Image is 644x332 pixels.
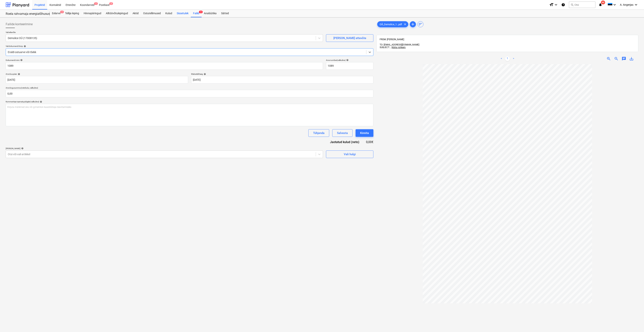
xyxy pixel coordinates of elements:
[202,10,219,17] a: Analüütika
[6,87,373,90] p: Arve kogusumma (netokulu, valikuline)
[569,2,595,8] button: Otsi
[571,3,574,6] span: search
[63,10,81,17] a: Tellija leping
[60,11,64,13] span: 1
[598,2,602,7] i: notifications
[634,2,638,7] i: keyboard_arrow_down
[203,73,206,75] span: help
[191,76,374,84] input: Tähtaega pole määratud
[313,131,324,135] div: Tühjenda
[17,73,20,75] span: help
[191,10,202,17] a: Failid5
[326,150,373,158] button: Vali hulgi
[356,129,373,137] button: Kinnita
[377,23,404,26] span: OÃ_Demolice_1...pdf
[403,22,407,27] span: clear
[380,38,404,41] span: FROM: [PERSON_NAME]
[360,131,369,135] div: Kinnita
[6,12,45,16] div: Roela rahvamaja energiatõhususe ehitustööd [ROELA]
[365,140,373,144] div: 0,00€
[377,21,408,27] div: OÃ_Demolice_1...pdf
[326,62,373,70] input: Arve number
[6,22,33,27] span: Failide konteerimine
[6,100,373,103] div: Kommentaar raamatupidajale (valikuline)
[20,59,23,61] span: help
[549,2,554,7] i: format_size
[104,10,130,17] a: Alltöövõtulepingud
[380,46,390,49] span: SUBJECT:
[141,10,163,17] a: Ostutellimused
[511,56,516,61] a: Next page
[6,45,373,47] div: Vali dokumendi tüüp
[411,22,415,27] span: add
[199,11,203,13] span: 5
[505,56,510,61] a: Page 1 is your current page
[601,1,605,4] span: 46
[23,45,26,47] span: help
[6,73,188,75] div: Arve kuupäev
[39,101,42,103] span: help
[614,56,619,61] span: zoom_out
[337,131,348,135] div: Salvesta
[6,147,323,150] div: [PERSON_NAME]
[130,10,141,17] a: Aktid
[561,2,565,7] i: Abikeskus
[109,2,113,5] span: 2
[620,3,633,6] span: A. Angerjas
[499,56,504,61] a: Previous page
[612,2,617,7] i: keyboard_arrow_down
[606,56,611,61] span: zoom_in
[6,59,323,61] div: Dokumendi nimi
[344,152,356,157] div: Vali hulgi
[6,90,373,97] input: Arve kogusumma (netokulu, valikuline)
[324,140,365,144] div: Jaotatud kulud (neto)
[333,36,366,41] div: [PERSON_NAME] ettevõte
[191,73,374,75] div: Maksetähtaeg
[6,76,188,84] input: Arve kuupäeva pole määratud.
[392,46,406,49] span: Näita rohkem
[308,129,329,137] button: Tühjenda
[6,62,323,70] input: Dokumendi nimi
[163,10,174,17] a: Kulud
[20,147,24,150] span: help
[326,34,373,42] button: [PERSON_NAME] ettevõte
[191,10,202,17] div: Failid
[6,31,323,34] p: Vali ettevõte
[629,56,634,61] span: save_alt
[174,10,191,17] a: Sissetulek
[418,22,423,27] span: sort
[346,59,349,61] span: help
[380,43,419,46] span: TO: [EMAIL_ADDRESS][DOMAIN_NAME]
[554,2,558,7] i: keyboard_arrow_down
[50,10,63,17] a: Eelarve1
[390,46,406,49] span: ...
[94,2,98,5] span: 1
[326,59,373,61] div: Arve number (valikuline)
[219,10,231,17] a: Sätted
[622,56,626,61] span: chat
[50,10,63,17] div: Eelarve
[81,10,104,17] a: Hinnapäringud
[332,129,353,137] button: Salvesta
